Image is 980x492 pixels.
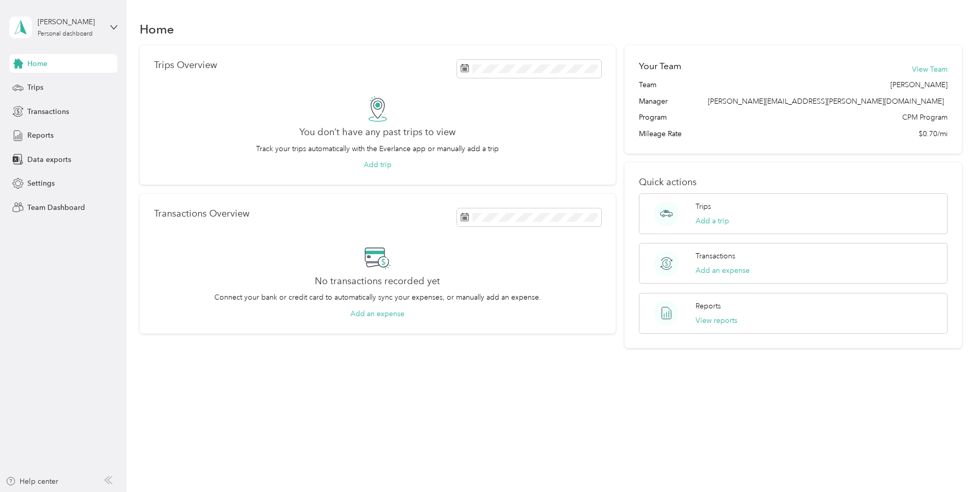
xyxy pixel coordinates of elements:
[27,202,85,213] span: Team Dashboard
[364,159,392,170] button: Add trip
[639,60,681,73] h2: Your Team
[6,476,58,487] button: Help center
[696,201,711,212] p: Trips
[696,265,750,276] button: Add an expense
[639,79,656,90] span: Team
[27,58,47,69] span: Home
[639,112,667,123] span: Program
[154,60,217,71] p: Trips Overview
[315,276,440,287] h2: No transactions recorded yet
[154,208,249,219] p: Transactions Overview
[902,112,948,123] span: CPM Program
[38,17,102,27] div: [PERSON_NAME]
[708,97,944,106] span: [PERSON_NAME][EMAIL_ADDRESS][PERSON_NAME][DOMAIN_NAME]
[890,79,948,90] span: [PERSON_NAME]
[214,292,541,303] p: Connect your bank or credit card to automatically sync your expenses, or manually add an expense.
[140,24,174,35] h1: Home
[256,143,499,154] p: Track your trips automatically with the Everlance app or manually add a trip
[919,128,948,139] span: $0.70/mi
[912,64,948,75] button: View Team
[639,177,948,188] p: Quick actions
[38,31,93,37] div: Personal dashboard
[27,82,43,93] span: Trips
[696,216,729,226] button: Add a trip
[350,308,404,319] button: Add an expense
[27,106,69,117] span: Transactions
[27,154,71,165] span: Data exports
[696,315,737,326] button: View reports
[639,128,682,139] span: Mileage Rate
[696,251,735,261] p: Transactions
[696,301,721,311] p: Reports
[27,178,55,189] span: Settings
[639,96,668,107] span: Manager
[922,434,980,492] iframe: Everlance-gr Chat Button Frame
[299,127,455,138] h2: You don’t have any past trips to view
[27,130,54,141] span: Reports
